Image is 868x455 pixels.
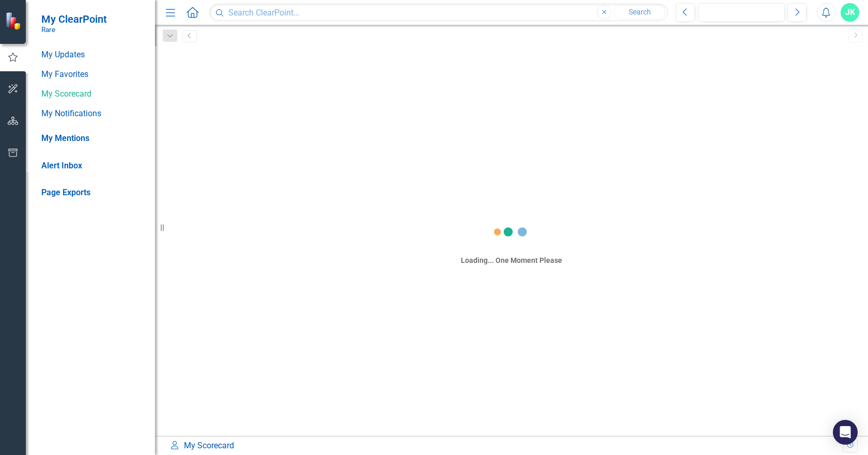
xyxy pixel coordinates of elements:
a: My Mentions [41,133,89,145]
input: Search ClearPoint... [209,4,668,22]
button: JK [841,3,859,22]
span: My ClearPoint [41,13,107,25]
span: Search [629,8,651,16]
button: Search [614,5,665,20]
div: My Scorecard [169,440,843,452]
a: My Scorecard [41,88,145,100]
div: Open Intercom Messenger [833,420,858,445]
a: Alert Inbox [41,160,82,172]
a: My Notifications [41,108,145,120]
img: ClearPoint Strategy [5,11,24,30]
div: Loading... One Moment Please [461,255,562,265]
small: Rare [41,25,107,34]
a: Page Exports [41,187,90,199]
a: My Favorites [41,69,145,81]
a: My Updates [41,49,145,61]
